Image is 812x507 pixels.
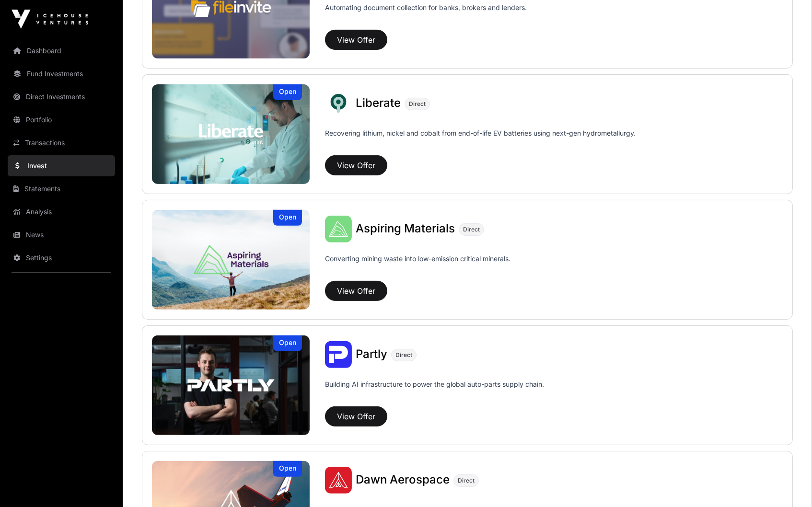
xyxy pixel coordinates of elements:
[325,90,352,117] img: Liberate
[152,84,310,184] img: Liberate
[409,100,426,108] span: Direct
[273,335,302,351] div: Open
[325,467,352,494] img: Dawn Aerospace
[152,210,310,310] a: Aspiring MaterialsOpen
[463,226,480,233] span: Direct
[356,221,455,235] span: Aspiring Materials
[152,335,310,435] img: Partly
[325,155,387,175] button: View Offer
[395,351,412,359] span: Direct
[273,84,302,100] div: Open
[325,380,544,403] p: Building AI infrastructure to power the global auto-parts supply chain.
[325,3,527,26] p: Automating document collection for banks, brokers and lenders.
[8,201,115,222] a: Analysis
[152,335,310,435] a: PartlyOpen
[356,96,401,110] span: Liberate
[325,254,510,277] p: Converting mining waste into low-emission critical minerals.
[8,178,115,199] a: Statements
[356,348,387,361] a: Partly
[356,223,455,235] a: Aspiring Materials
[8,247,115,268] a: Settings
[458,477,475,484] span: Direct
[356,472,450,486] span: Dawn Aerospace
[8,40,115,61] a: Dashboard
[8,86,115,107] a: Direct Investments
[356,97,401,110] a: Liberate
[12,10,88,29] img: Icehouse Ventures Logo
[8,224,115,245] a: News
[325,30,387,50] button: View Offer
[152,84,310,184] a: LiberateOpen
[8,109,115,130] a: Portfolio
[8,155,115,176] a: Invest
[325,216,352,242] img: Aspiring Materials
[325,128,636,151] p: Recovering lithium, nickel and cobalt from end-of-life EV batteries using next-gen hydrometallurgy.
[273,210,302,226] div: Open
[325,341,352,368] img: Partly
[325,281,387,301] button: View Offer
[356,474,450,486] a: Dawn Aerospace
[8,63,115,84] a: Fund Investments
[152,210,310,310] img: Aspiring Materials
[8,132,115,153] a: Transactions
[764,461,812,507] iframe: Chat Widget
[356,347,387,361] span: Partly
[325,406,387,426] button: View Offer
[273,461,302,477] div: Open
